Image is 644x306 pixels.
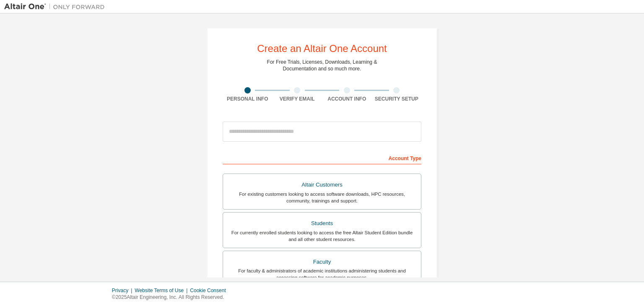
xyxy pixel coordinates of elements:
[228,179,416,191] div: Altair Customers
[223,151,421,164] div: Account Type
[273,96,322,102] div: Verify Email
[228,218,416,229] div: Students
[112,294,231,301] p: © 2025 Altair Engineering, Inc. All Rights Reserved.
[267,59,377,72] div: For Free Trials, Licenses, Downloads, Learning & Documentation and so much more.
[228,229,416,243] div: For currently enrolled students looking to access the free Altair Student Edition bundle and all ...
[322,96,372,102] div: Account Info
[135,287,190,294] div: Website Terms of Use
[190,287,231,294] div: Cookie Consent
[4,3,109,11] img: Altair One
[228,267,416,281] div: For faculty & administrators of academic institutions administering students and accessing softwa...
[257,44,387,54] div: Create an Altair One Account
[223,96,273,102] div: Personal Info
[228,256,416,268] div: Faculty
[228,191,416,204] div: For existing customers looking to access software downloads, HPC resources, community, trainings ...
[112,287,135,294] div: Privacy
[372,96,422,102] div: Security Setup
